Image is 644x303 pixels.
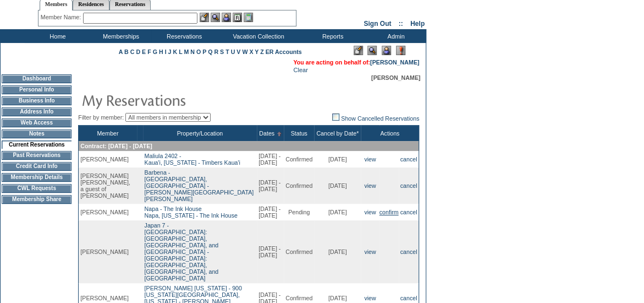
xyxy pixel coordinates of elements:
[236,48,240,55] a: V
[314,167,361,204] td: [DATE]
[354,46,363,55] img: Edit Mode
[363,29,426,43] td: Admin
[314,151,361,167] td: [DATE]
[80,143,152,149] span: Contract: [DATE] - [DATE]
[2,118,71,127] td: Web Access
[364,209,376,215] a: view
[400,156,417,163] a: cancel
[400,209,417,215] a: cancel
[300,29,363,43] td: Reports
[244,13,253,22] img: b_calculator.gif
[274,132,282,136] img: Ascending
[284,167,314,204] td: Confirmed
[284,220,314,283] td: Confirmed
[2,162,71,171] td: Credit Card Info
[370,59,419,66] a: [PERSON_NAME]
[159,48,163,55] a: H
[399,20,403,28] span: ::
[379,209,399,215] a: confirm
[257,151,284,167] td: [DATE] - [DATE]
[2,140,71,149] td: Current Reservations
[400,295,417,301] a: cancel
[364,182,376,189] a: view
[79,204,137,220] td: [PERSON_NAME]
[190,48,195,55] a: N
[364,20,391,28] a: Sign Out
[119,48,123,55] a: A
[147,48,151,55] a: F
[332,115,419,122] a: Show Cancelled Reservations
[145,169,254,202] a: Barbena -[GEOGRAPHIC_DATA], [GEOGRAPHIC_DATA] - [PERSON_NAME][GEOGRAPHIC_DATA][PERSON_NAME]
[364,156,376,163] a: view
[314,204,361,220] td: [DATE]
[2,195,71,204] td: Membership Share
[259,130,274,137] a: Dates
[371,74,420,81] span: [PERSON_NAME]
[266,48,302,55] a: ER Accounts
[257,167,284,204] td: [DATE] - [DATE]
[208,48,212,55] a: Q
[293,59,419,66] span: You are acting on behalf of:
[196,48,201,55] a: O
[200,13,209,22] img: b_edit.gif
[25,29,88,43] td: Home
[124,48,129,55] a: B
[2,96,71,105] td: Business Info
[2,74,71,83] td: Dashboard
[410,20,425,28] a: Help
[332,113,339,121] img: chk_off.JPG
[179,48,182,55] a: L
[249,48,253,55] a: X
[41,13,83,22] div: Member Name:
[361,126,419,142] th: Actions
[2,107,71,116] td: Address Info
[153,48,157,55] a: G
[257,204,284,220] td: [DATE] - [DATE]
[151,29,214,43] td: Reservations
[211,13,220,22] img: View
[364,248,376,255] a: view
[220,48,224,55] a: S
[145,205,238,219] a: Napa - The Ink HouseNapa, [US_STATE] - The Ink House
[284,204,314,220] td: Pending
[2,129,71,138] td: Notes
[225,48,229,55] a: T
[400,182,417,189] a: cancel
[400,248,417,255] a: cancel
[314,220,361,283] td: [DATE]
[2,85,71,94] td: Personal Info
[260,48,264,55] a: Z
[173,48,177,55] a: K
[177,130,223,137] a: Property/Location
[293,67,307,73] a: Clear
[130,48,135,55] a: C
[257,220,284,283] td: [DATE] - [DATE]
[367,46,377,55] img: View Mode
[79,220,137,283] td: [PERSON_NAME]
[214,29,300,43] td: Vacation Collection
[81,89,301,111] img: pgTtlMyReservations.gif
[202,48,206,55] a: P
[79,151,137,167] td: [PERSON_NAME]
[145,153,240,166] a: Maliula 2402 -Kaua'i, [US_STATE] - Timbers Kaua'i
[136,48,140,55] a: D
[231,48,235,55] a: U
[222,13,231,22] img: Impersonate
[396,46,405,55] img: Log Concern/Member Elevation
[184,48,189,55] a: M
[291,130,307,137] a: Status
[2,173,71,182] td: Membership Details
[284,151,314,167] td: Confirmed
[142,48,146,55] a: E
[88,29,151,43] td: Memberships
[97,130,118,137] a: Member
[382,46,391,55] img: Impersonate
[242,48,247,55] a: W
[145,222,219,282] a: Japan 7 -[GEOGRAPHIC_DATA]: [GEOGRAPHIC_DATA], [GEOGRAPHIC_DATA], and [GEOGRAPHIC_DATA] - [GEOGRA...
[2,184,71,193] td: CWL Requests
[214,48,218,55] a: R
[78,114,124,121] span: Filter by member:
[79,167,137,204] td: [PERSON_NAME] [PERSON_NAME], a guest of [PERSON_NAME]
[316,130,359,137] a: Cancel by Date*
[2,151,71,160] td: Past Reservations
